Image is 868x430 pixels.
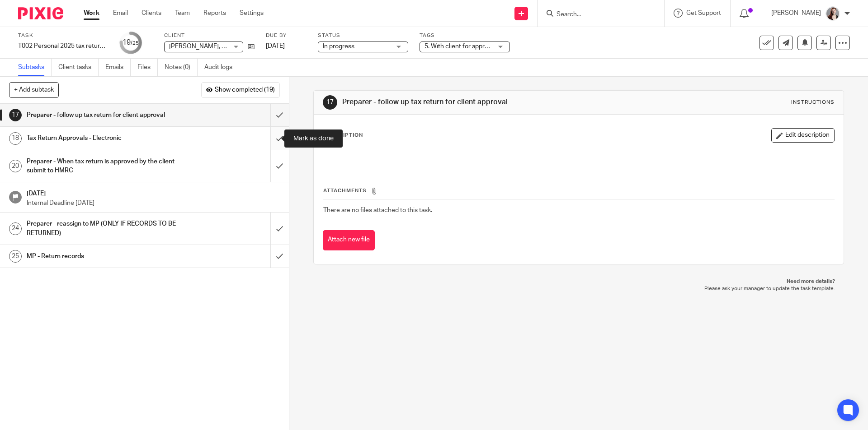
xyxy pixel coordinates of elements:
a: Files [137,59,158,76]
p: Please ask your manager to update the task template. [322,285,835,292]
span: There are no files attached to this task. [323,207,432,213]
h1: Preparer - reassign to MP (ONLY IF RECORDS TO BE RETURNED) [27,217,183,240]
img: High%20Res%20Andrew%20Price%20Accountants%20_Poppy%20Jakes%20Photography-3%20-%20Copy.jpg [826,6,840,21]
img: Pixie [18,7,63,19]
h1: Preparer - follow up tax return for client approval [27,108,183,122]
span: Show completed (19) [215,87,275,94]
span: In progress [323,43,354,50]
div: T002 Personal 2025 tax return (non recurring) [18,42,108,51]
div: 17 [9,109,22,121]
label: Tags [420,32,510,39]
a: Team [175,9,190,18]
span: Attachments [323,188,367,193]
a: Subtasks [18,59,52,76]
a: Emails [105,59,131,76]
a: Settings [240,9,264,18]
h1: Tax Return Approvals - Electronic [27,131,183,145]
a: Email [113,9,128,18]
p: Need more details? [322,278,835,285]
a: Reports [203,9,226,18]
div: 17 [323,95,337,110]
label: Task [18,32,108,39]
h1: Preparer - follow up tax return for client approval [342,97,598,107]
button: Edit description [771,128,835,143]
div: Instructions [791,99,835,106]
label: Status [318,32,408,39]
a: Clients [142,9,161,18]
div: 24 [9,222,22,235]
small: /25 [131,41,139,46]
label: Due by [266,32,307,39]
span: [PERSON_NAME], [PERSON_NAME] [169,43,271,50]
a: Work [84,9,99,18]
input: Search [556,11,637,19]
button: Show completed (19) [201,82,280,97]
span: Get Support [686,10,721,16]
h1: MP - Return records [27,250,183,263]
span: 5. With client for approval [425,43,496,50]
a: Notes (0) [165,59,198,76]
p: [PERSON_NAME] [771,9,821,18]
a: Client tasks [58,59,99,76]
div: 18 [9,132,22,145]
h1: [DATE] [27,187,280,198]
p: Internal Deadline [DATE] [27,199,280,208]
span: [DATE] [266,43,285,49]
p: Description [323,132,363,139]
div: 20 [9,160,22,172]
button: Attach new file [323,230,375,250]
div: 25 [9,250,22,263]
a: Audit logs [204,59,239,76]
div: 19 [123,37,139,48]
h1: Preparer - When tax return is approved by the client submit to HMRC [27,155,183,178]
button: + Add subtask [9,82,59,97]
label: Client [164,32,255,39]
